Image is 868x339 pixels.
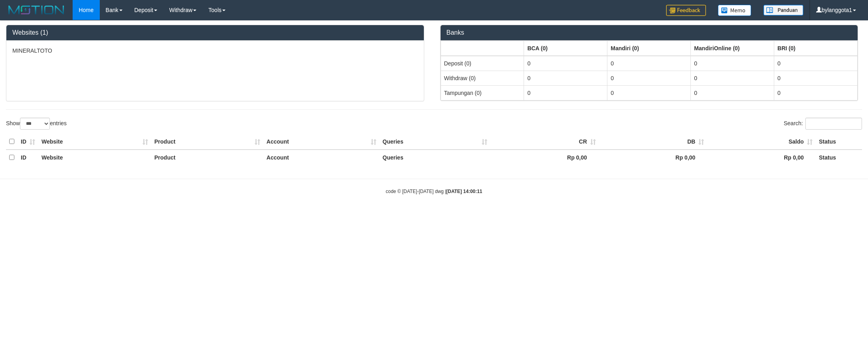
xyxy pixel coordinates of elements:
small: code © [DATE]-[DATE] dwg | [386,189,482,194]
th: Product [151,134,263,150]
th: Saldo [707,134,816,150]
td: 0 [691,71,774,85]
th: Product [151,150,263,165]
th: Group: activate to sort column ascending [524,41,607,56]
th: Rp 0,00 [490,150,599,165]
th: Group: activate to sort column ascending [607,41,691,56]
th: Account [263,134,380,150]
td: 0 [691,85,774,100]
td: 0 [524,71,607,85]
th: Queries [380,150,491,165]
img: Feedback.jpg [666,5,706,16]
h3: Websites (1) [12,29,418,36]
td: Deposit (0) [441,56,524,71]
h3: Banks [447,29,852,36]
td: Withdraw (0) [441,71,524,85]
td: 0 [607,85,691,100]
th: Group: activate to sort column ascending [774,41,858,56]
td: 0 [774,56,858,71]
strong: [DATE] 14:00:11 [446,189,482,194]
th: Status [816,150,862,165]
th: Group: activate to sort column ascending [691,41,774,56]
th: Queries [380,134,491,150]
td: 0 [607,71,691,85]
th: Website [38,134,151,150]
th: Group: activate to sort column ascending [441,41,524,56]
p: MINERALTOTO [12,47,418,55]
th: Status [816,134,862,150]
th: ID [18,134,38,150]
th: Rp 0,00 [707,150,816,165]
td: 0 [607,56,691,71]
td: 0 [524,85,607,100]
td: Tampungan (0) [441,85,524,100]
img: panduan.png [763,5,803,16]
input: Search: [805,118,862,130]
th: Website [38,150,151,165]
td: 0 [774,71,858,85]
td: 0 [691,56,774,71]
td: 0 [774,85,858,100]
select: Showentries [20,118,50,130]
img: MOTION_logo.png [6,4,67,16]
img: Button%20Memo.svg [718,5,751,16]
td: 0 [524,56,607,71]
th: CR [490,134,599,150]
th: Rp 0,00 [599,150,708,165]
th: DB [599,134,708,150]
th: Account [263,150,380,165]
th: ID [18,150,38,165]
label: Show entries [6,118,67,130]
label: Search: [784,118,862,130]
